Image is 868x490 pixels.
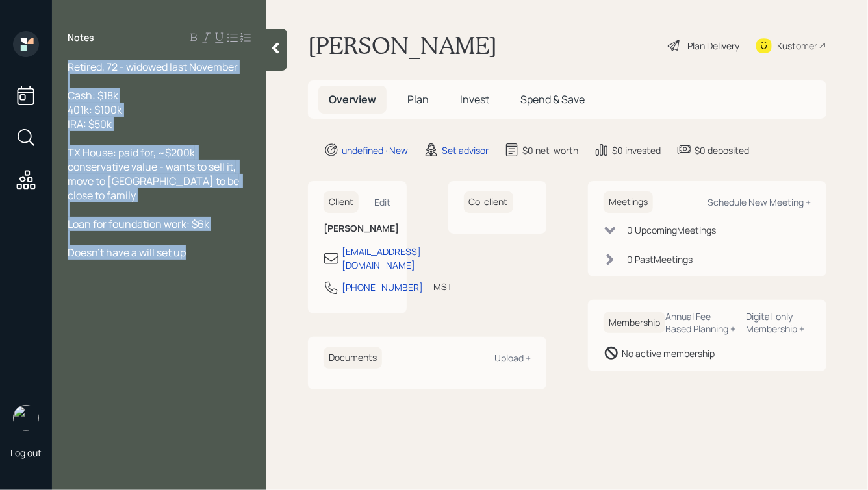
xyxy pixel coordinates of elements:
span: 401k: $100k [68,103,122,117]
span: Doesn't have a will set up [68,245,186,260]
span: Retired, 72 - widowed last November [68,60,238,74]
div: Annual Fee Based Planning + [665,310,736,335]
img: hunter_neumayer.jpg [13,405,39,431]
span: Cash: $18k [68,88,118,103]
h6: Client [324,191,359,213]
span: Overview [329,92,376,106]
div: Kustomer [777,39,817,53]
div: $0 net-worth [522,143,578,157]
div: Plan Delivery [687,39,739,53]
label: Notes [68,31,94,44]
h6: Documents [324,347,382,369]
div: [PHONE_NUMBER] [342,280,423,294]
div: Schedule New Meeting + [708,196,811,208]
div: $0 invested [612,143,661,157]
div: MST [433,280,452,293]
span: IRA: $50k [68,117,112,131]
span: Spend & Save [520,92,585,106]
span: Loan for foundation work: $6k [68,217,209,231]
span: TX House: paid for, ~$200k conservative value - wants to sell it, move to [GEOGRAPHIC_DATA] to be... [68,145,241,202]
h6: Membership [604,312,665,334]
div: Set advisor [442,143,489,157]
div: 0 Upcoming Meeting s [627,223,716,237]
div: $0 deposited [695,143,749,157]
div: Edit [375,196,391,208]
h6: Co-client [464,191,513,213]
div: No active membership [622,347,715,360]
div: [EMAIL_ADDRESS][DOMAIN_NAME] [342,245,421,272]
div: Digital-only Membership + [747,310,811,335]
h6: Meetings [604,191,653,213]
h6: [PERSON_NAME] [324,223,391,234]
span: Plan [407,92,429,106]
span: Invest [460,92,489,106]
div: Log out [10,447,42,459]
div: 0 Past Meeting s [627,252,693,266]
div: Upload + [494,352,531,364]
div: undefined · New [342,143,408,157]
h1: [PERSON_NAME] [308,31,497,60]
